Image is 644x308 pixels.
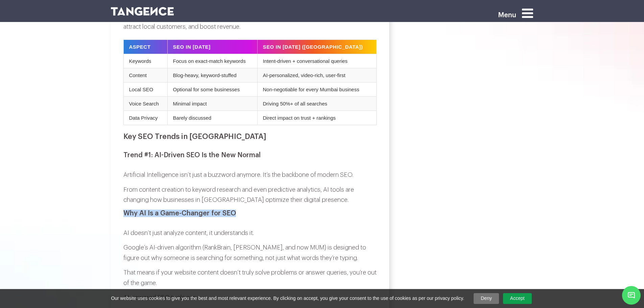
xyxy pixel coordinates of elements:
[474,293,499,304] a: Deny
[503,293,532,304] a: Accept
[123,111,167,125] td: Data Privacy
[167,96,257,111] td: Minimal impact
[123,242,377,263] p: Google’s AI-driven algorithm (RankBrain, [PERSON_NAME], and now MUM) is designed to figure out wh...
[123,185,377,205] p: From content creation to keyword research and even predictive analytics, AI tools are changing ho...
[257,40,376,54] th: SEO in [DATE] ([GEOGRAPHIC_DATA])
[257,111,376,125] td: Direct impact on trust + rankings
[111,7,174,16] img: logo SVG
[257,82,376,96] td: Non-negotiable for every Mumbai business
[123,82,167,96] td: Local SEO
[167,40,257,54] th: SEO in [DATE]
[167,68,257,82] td: Blog-heavy, keyword-stuffed
[257,96,376,111] td: Driving 50%+ of all searches
[167,111,257,125] td: Barely discussed
[123,133,377,141] h2: Key SEO Trends in [GEOGRAPHIC_DATA]
[622,286,641,305] span: Chat Widget
[167,82,257,96] td: Optional for some businesses
[123,68,167,82] td: Content
[123,267,377,288] p: That means if your website content doesn’t truly solve problems or answer queries, you’re out of ...
[123,54,167,68] td: Keywords
[257,68,376,82] td: AI-personalized, video-rich, user-first
[167,54,257,68] td: Focus on exact-match keywords
[123,228,377,238] p: AI doesn’t just analyze content, it understands it.
[257,54,376,68] td: Intent-driven + conversational queries
[111,295,464,302] span: Our website uses cookies to give you the best and most relevant experience. By clicking on accept...
[123,40,167,54] th: Aspect
[123,151,377,159] h3: Trend #1: AI-Driven SEO Is the New Normal
[123,170,377,180] p: Artificial Intelligence isn’t just a buzzword anymore. It’s the backbone of modern SEO.
[123,96,167,111] td: Voice Search
[123,210,377,217] h3: Why AI Is a Game-Changer for SEO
